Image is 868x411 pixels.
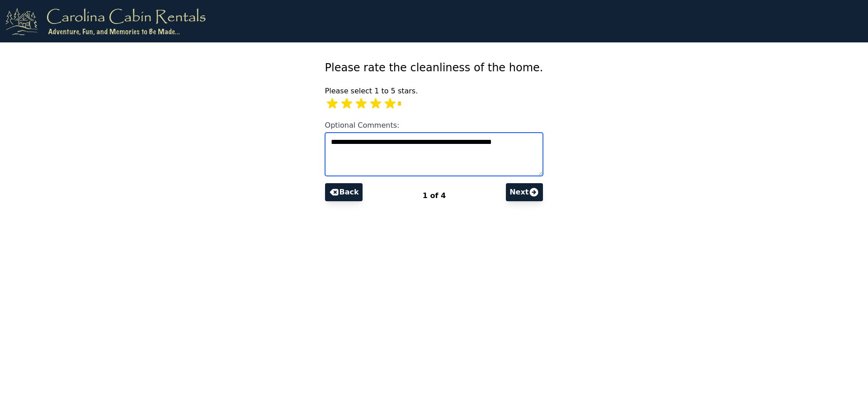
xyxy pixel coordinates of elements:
p: Please select 1 to 5 stars. [325,86,543,97]
img: logo.png [5,7,206,35]
span: Optional Comments: [325,121,400,129]
button: Back [325,183,363,201]
textarea: Optional Comments: [325,133,543,176]
span: Please rate the cleanliness of the home. [325,61,543,74]
span: 1 of 4 [423,191,446,200]
button: Next [506,183,543,201]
